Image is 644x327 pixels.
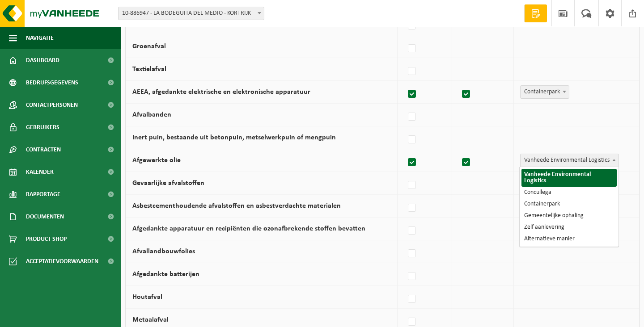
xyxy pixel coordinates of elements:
[521,198,617,210] li: Containerpark
[132,66,166,73] label: Textielafval
[521,233,617,245] li: Alternatieve manier
[521,210,617,222] li: Gemeentelijke ophaling
[132,88,310,96] label: AEEA, afgedankte elektrische en elektronische apparatuur
[521,187,617,198] li: Concullega
[132,111,171,118] label: Afvalbanden
[132,316,169,323] label: Metaalafval
[26,250,98,272] span: Acceptatievoorwaarden
[26,161,54,183] span: Kalender
[521,86,569,98] span: Containerpark
[26,116,59,138] span: Gebruikers
[132,248,195,255] label: Afvallandbouwfolies
[26,205,64,228] span: Documenten
[132,180,204,187] label: Gevaarlijke afvalstoffen
[119,7,264,20] span: 10-886947 - LA BODEGUITA DEL MEDIO - KORTRIJK
[118,7,264,20] span: 10-886947 - LA BODEGUITA DEL MEDIO - KORTRIJK
[26,138,61,161] span: Contracten
[132,225,365,232] label: Afgedankte apparatuur en recipiënten die ozonafbrekende stoffen bevatten
[132,271,199,278] label: Afgedankte batterijen
[132,202,341,210] label: Asbestcementhoudende afvalstoffen en asbestverdachte materialen
[132,293,162,301] label: Houtafval
[521,222,617,233] li: Zelf aanlevering
[132,157,181,164] label: Afgewerkte olie
[520,85,569,99] span: Containerpark
[132,43,166,50] label: Groenafval
[26,71,78,94] span: Bedrijfsgegevens
[26,94,78,116] span: Contactpersonen
[26,49,59,71] span: Dashboard
[132,134,336,141] label: Inert puin, bestaande uit betonpuin, metselwerkpuin of mengpuin
[521,169,617,187] li: Vanheede Environmental Logistics
[26,228,67,250] span: Product Shop
[26,183,60,205] span: Rapportage
[26,27,54,49] span: Navigatie
[521,154,619,167] span: Vanheede Environmental Logistics
[520,154,619,167] span: Vanheede Environmental Logistics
